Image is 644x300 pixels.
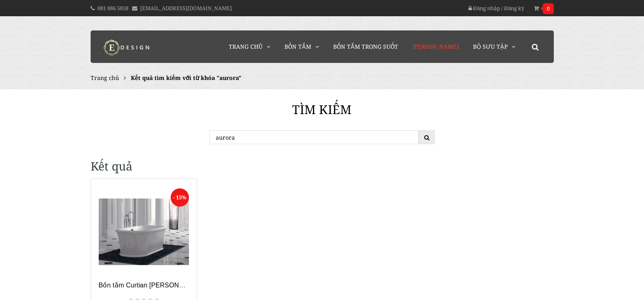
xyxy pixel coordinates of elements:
[406,30,465,63] a: [PERSON_NAME]
[284,43,311,50] span: Bồn Tắm
[99,282,204,289] a: Bồn tắm Curtian [PERSON_NAME]
[91,74,119,82] a: Trang chủ
[140,4,232,12] a: [EMAIL_ADDRESS][DOMAIN_NAME]
[91,158,554,175] h1: Kết quả
[97,39,158,56] img: logo Kreiner Germany - Edesign Interior
[171,188,189,207] span: - 15%
[473,43,507,50] span: Bộ Sưu Tập
[327,30,404,63] a: Bồn Tắm Trong Suốt
[501,4,503,12] span: /
[98,4,128,12] a: 081 886 5858
[131,74,241,82] strong: Kết quả tìm kiếm với từ khóa "aurora"
[278,30,325,63] a: Bồn Tắm
[412,43,459,50] span: [PERSON_NAME]
[467,30,521,63] a: Bộ Sưu Tập
[333,43,398,50] span: Bồn Tắm Trong Suốt
[91,93,554,126] h1: Tìm kiếm
[209,130,418,144] input: Tìm kiếm ...
[223,30,276,63] a: Trang chủ
[543,3,554,14] span: 0
[229,43,262,50] span: Trang chủ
